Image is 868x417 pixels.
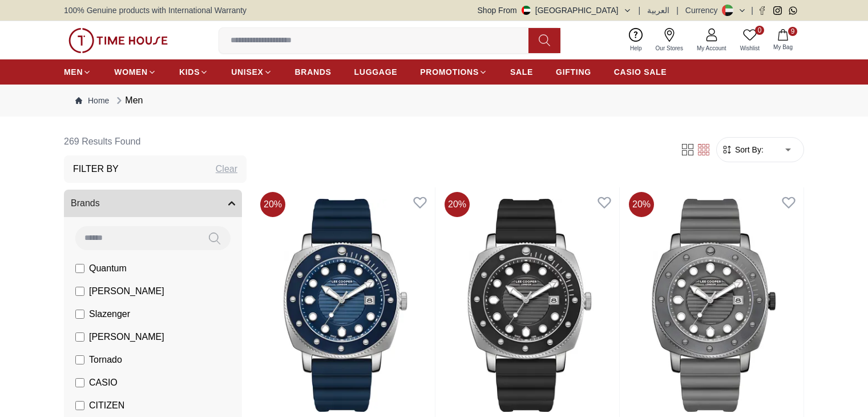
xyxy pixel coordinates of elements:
a: Instagram [773,6,782,15]
span: | [751,5,753,16]
a: Home [75,95,109,106]
span: CASIO SALE [614,66,667,78]
div: Currency [685,5,722,16]
a: 0Wishlist [733,26,766,55]
span: Sort By: [733,144,764,155]
a: Our Stores [649,26,690,55]
button: Shop From[GEOGRAPHIC_DATA] [478,5,632,16]
span: Our Stores [651,44,688,53]
span: [PERSON_NAME] [89,330,164,344]
span: 20 % [260,192,285,217]
span: CASIO [89,376,118,390]
input: CITIZEN [75,401,84,410]
span: | [676,5,679,16]
a: WOMEN [114,62,156,82]
span: Brands [71,197,100,210]
span: My Account [692,44,731,53]
a: Whatsapp [789,6,797,15]
a: KIDS [179,62,208,82]
a: BRANDS [295,62,332,82]
span: UNISEX [231,66,263,78]
input: Slazenger [75,310,84,319]
span: 100% Genuine products with International Warranty [64,5,247,16]
span: Wishlist [736,44,764,53]
img: ... [68,28,168,53]
h3: Filter By [73,162,119,176]
span: CITIZEN [89,399,124,412]
a: Help [623,26,649,55]
input: Quantum [75,264,84,273]
span: KIDS [179,66,200,78]
span: GIFTING [556,66,591,78]
a: CASIO SALE [614,62,667,82]
div: Clear [216,162,237,176]
button: العربية [647,5,669,16]
button: Sort By: [721,144,764,155]
button: Brands [64,190,242,217]
span: Tornado [89,353,122,367]
a: MEN [64,62,91,82]
a: GIFTING [556,62,591,82]
span: 20 % [629,192,654,217]
span: 0 [755,26,764,35]
span: Help [625,44,647,53]
span: 9 [788,27,797,36]
input: Tornado [75,355,84,364]
h6: 269 Results Found [64,128,247,155]
span: MEN [64,66,83,78]
span: [PERSON_NAME] [89,284,164,298]
nav: Breadcrumb [64,85,804,117]
button: 9My Bag [766,27,800,54]
a: UNISEX [231,62,272,82]
a: LUGGAGE [354,62,398,82]
span: LUGGAGE [354,66,398,78]
input: [PERSON_NAME] [75,287,84,296]
span: PROMOTIONS [420,66,479,78]
span: 20 % [445,192,470,217]
span: Slazenger [89,307,130,321]
span: SALE [510,66,533,78]
input: [PERSON_NAME] [75,332,84,342]
a: Facebook [758,6,766,15]
span: WOMEN [114,66,148,78]
span: | [639,5,641,16]
a: PROMOTIONS [420,62,487,82]
span: Quantum [89,262,127,275]
span: BRANDS [295,66,332,78]
img: United Arab Emirates [522,6,531,15]
div: Men [114,94,143,107]
a: SALE [510,62,533,82]
span: My Bag [769,43,797,51]
input: CASIO [75,378,84,387]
